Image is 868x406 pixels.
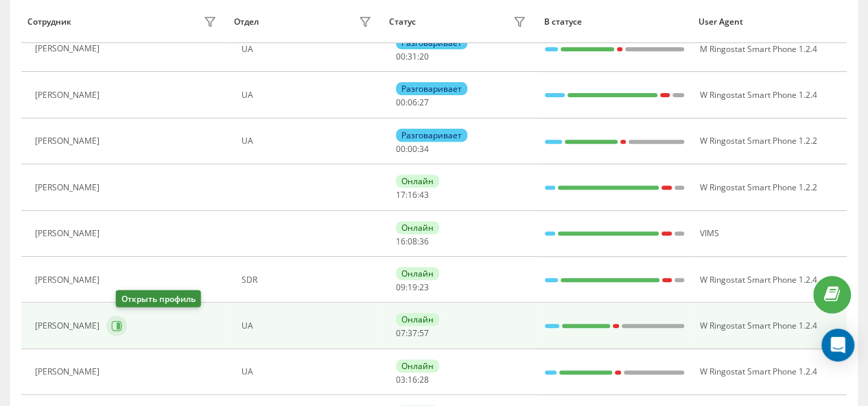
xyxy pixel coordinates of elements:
div: [PERSON_NAME] [35,229,103,238]
div: Онлайн [396,359,439,372]
span: 16 [408,374,417,385]
span: W Ringostat Smart Phone 1.2.2 [699,181,817,193]
span: 19 [408,281,417,293]
div: UA [242,45,375,54]
div: Открыть профиль [116,290,201,307]
div: Онлайн [396,313,439,326]
span: 37 [408,327,417,339]
div: : : [396,237,429,246]
span: 20 [419,51,429,62]
span: 06 [408,97,417,108]
div: User Agent [699,17,841,27]
div: UA [242,136,375,146]
div: В статусе [543,17,685,27]
span: 07 [396,327,406,339]
div: : : [396,52,429,62]
span: 00 [396,97,406,108]
div: UA [242,367,375,377]
div: SDR [242,275,375,285]
span: 17 [396,189,406,201]
div: [PERSON_NAME] [35,183,103,192]
div: : : [396,98,429,107]
div: [PERSON_NAME] [35,321,103,331]
span: 03 [396,374,406,385]
span: 27 [419,97,429,108]
div: Отдел [234,17,259,27]
span: 43 [419,189,429,201]
div: UA [242,321,375,331]
span: W Ringostat Smart Phone 1.2.2 [699,135,817,147]
div: [PERSON_NAME] [35,90,103,100]
div: Статус [389,17,416,27]
div: UA [242,90,375,100]
span: W Ringostat Smart Phone 1.2.4 [699,89,817,101]
div: : : [396,283,429,292]
span: W Ringostat Smart Phone 1.2.4 [699,274,817,286]
div: Онлайн [396,267,439,280]
div: Разговаривает [396,129,467,142]
span: 00 [396,51,406,62]
div: : : [396,190,429,200]
span: VIMS [699,227,718,239]
span: 57 [419,327,429,339]
span: 00 [408,143,417,155]
div: [PERSON_NAME] [35,136,103,146]
div: : : [396,375,429,385]
span: 09 [396,281,406,293]
div: : : [396,329,429,338]
div: : : [396,144,429,154]
div: Open Intercom Messenger [821,329,854,361]
span: 08 [408,236,417,247]
span: 36 [419,236,429,247]
span: 31 [408,51,417,62]
span: 28 [419,374,429,385]
span: 34 [419,143,429,155]
div: [PERSON_NAME] [35,275,103,285]
div: Онлайн [396,175,439,188]
span: 16 [396,236,406,247]
span: 23 [419,281,429,293]
span: 16 [408,189,417,201]
div: Сотрудник [27,17,71,27]
span: 00 [396,143,406,155]
div: [PERSON_NAME] [35,44,103,53]
div: Разговаривает [396,82,467,95]
span: M Ringostat Smart Phone 1.2.4 [699,43,817,55]
span: W Ringostat Smart Phone 1.2.4 [699,366,817,377]
div: [PERSON_NAME] [35,367,103,377]
div: Онлайн [396,221,439,234]
span: W Ringostat Smart Phone 1.2.4 [699,320,817,331]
